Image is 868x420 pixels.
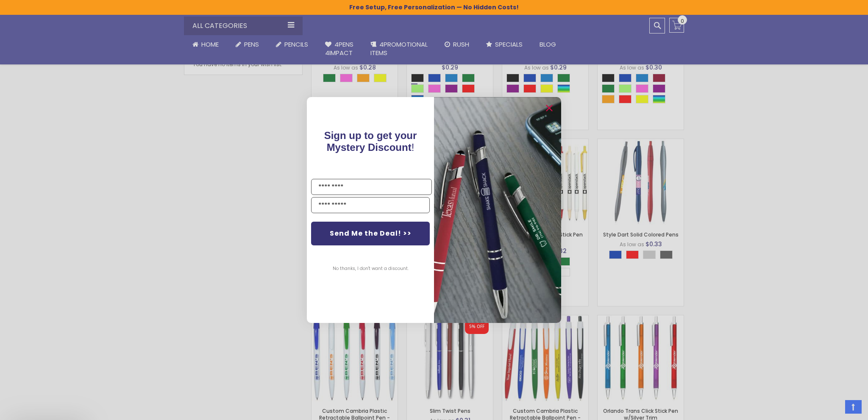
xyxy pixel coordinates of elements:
[324,130,417,153] span: !
[311,222,430,245] button: Send Me the Deal! >>
[324,130,417,153] span: Sign up to get your Mystery Discount
[434,97,561,323] img: pop-up-image
[328,258,413,279] button: No thanks, I don't want a discount.
[542,101,556,115] button: Close dialog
